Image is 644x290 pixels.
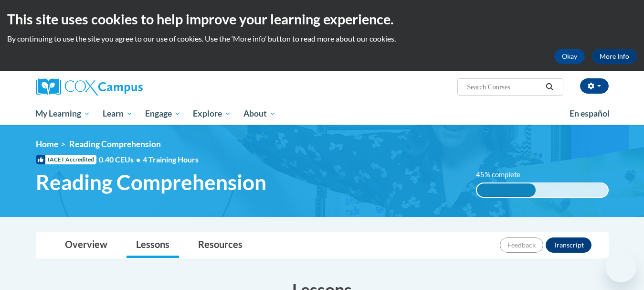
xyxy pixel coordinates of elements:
[103,108,133,119] span: Learn
[563,104,616,124] a: En español
[136,155,140,164] span: •
[145,108,181,119] span: Engage
[477,183,536,197] div: 45% complete
[542,81,557,93] button: Search
[466,81,542,93] input: Search Courses
[187,103,237,125] a: Explore
[127,233,179,258] a: Lessons
[36,78,217,96] a: Cox Campus
[606,252,636,282] iframe: Button to launch messaging window
[69,139,161,149] span: Reading Comprehension
[189,233,252,258] a: Resources
[99,154,143,165] span: 0.40 CEUs
[36,155,96,164] span: IACET Accredited
[193,108,231,119] span: Explore
[592,49,637,64] a: More Info
[30,103,97,125] a: My Learning
[21,103,623,125] div: Main menu
[143,155,199,164] span: 4 Training Hours
[554,49,585,64] button: Okay
[55,233,117,258] a: Overview
[500,237,543,253] button: Feedback
[36,139,58,149] a: Home
[36,170,266,195] span: Reading Comprehension
[7,10,637,29] h2: This site uses cookies to help improve your learning experience.
[7,33,637,44] p: By continuing to use the site you agree to our use of cookies. Use the ‘More info’ button to read...
[243,108,276,119] span: About
[35,108,90,119] span: My Learning
[36,78,143,96] img: Cox Campus
[237,103,282,125] a: About
[476,170,531,180] label: 45% complete
[580,78,609,94] button: Account Settings
[570,108,610,118] span: En español
[139,103,187,125] a: Engage
[96,103,139,125] a: Learn
[546,237,591,253] button: Transcript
